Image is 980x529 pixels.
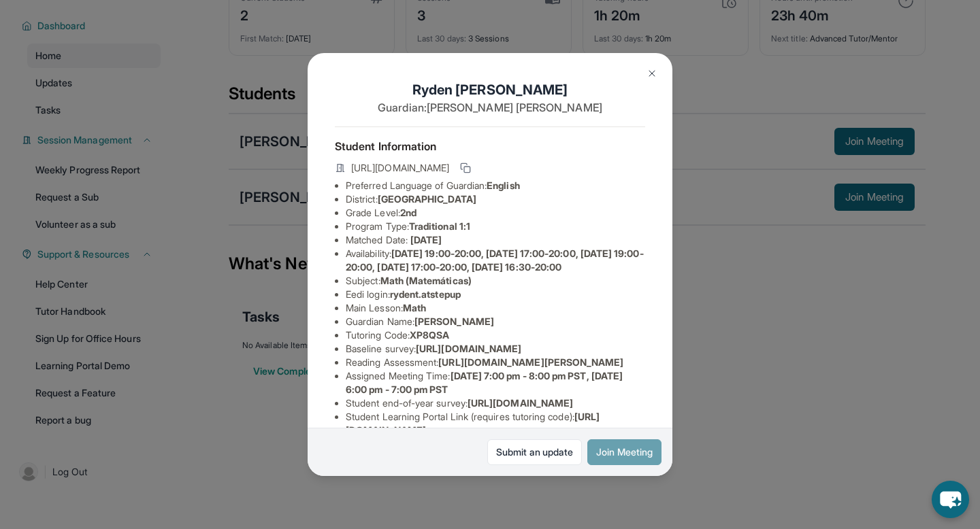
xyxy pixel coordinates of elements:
span: English [487,180,520,191]
li: Guardian Name : [346,315,645,328]
span: Math (Matemáticas) [380,275,472,286]
span: 2nd [400,207,416,218]
span: Math [403,302,426,313]
span: XP8QSA [410,329,449,341]
li: Matched Date: [346,233,645,247]
span: [DATE] 7:00 pm - 8:00 pm PST, [DATE] 6:00 pm - 7:00 pm PST [346,370,623,395]
span: [URL][DOMAIN_NAME][PERSON_NAME] [438,356,623,368]
p: Guardian: [PERSON_NAME] [PERSON_NAME] [335,99,645,116]
span: [URL][DOMAIN_NAME] [468,397,573,409]
button: chat-button [932,481,969,518]
li: Student Learning Portal Link (requires tutoring code) : [346,410,645,437]
span: [GEOGRAPHIC_DATA] [378,193,476,205]
h4: Student Information [335,138,645,154]
span: rydent.atstepup [390,288,461,300]
li: District: [346,192,645,206]
li: Program Type: [346,220,645,233]
h1: Ryden [PERSON_NAME] [335,80,645,99]
span: [PERSON_NAME] [414,315,494,327]
img: Close Icon [647,68,657,79]
li: Eedi login : [346,288,645,301]
li: Preferred Language of Guardian: [346,179,645,192]
li: Tutoring Code : [346,328,645,342]
span: [URL][DOMAIN_NAME] [416,343,521,354]
li: Subject : [346,274,645,288]
button: Copy link [457,160,474,176]
a: Submit an update [487,439,582,465]
li: Main Lesson : [346,301,645,315]
span: Traditional 1:1 [409,220,470,232]
span: [DATE] 19:00-20:00, [DATE] 17:00-20:00, [DATE] 19:00-20:00, [DATE] 17:00-20:00, [DATE] 16:30-20:00 [346,248,644,273]
button: Join Meeting [587,439,661,465]
li: Availability: [346,247,645,274]
li: Baseline survey : [346,342,645,356]
li: Assigned Meeting Time : [346,369,645,396]
span: [URL][DOMAIN_NAME] [351,161,449,175]
span: [DATE] [410,234,442,245]
li: Reading Assessment : [346,356,645,369]
li: Student end-of-year survey : [346,396,645,410]
li: Grade Level: [346,206,645,220]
